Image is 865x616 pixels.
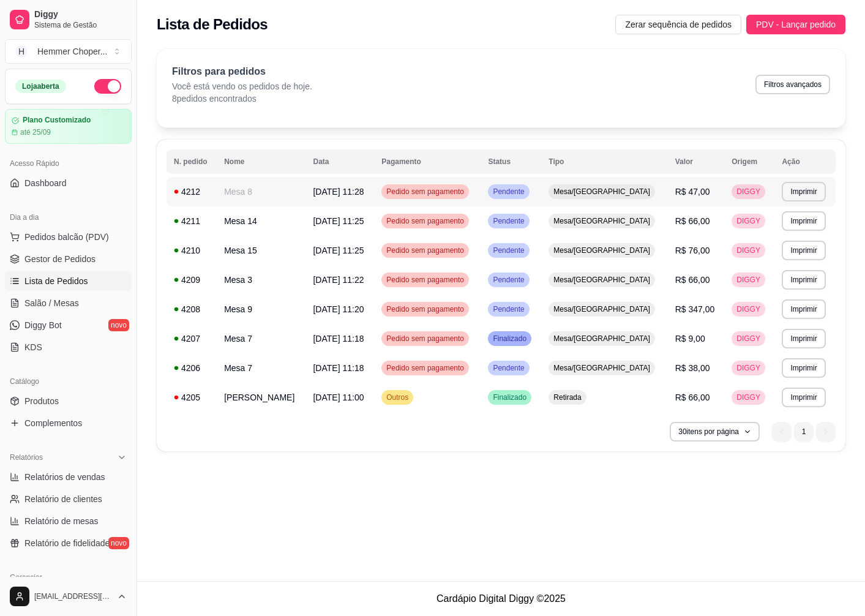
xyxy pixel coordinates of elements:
span: R$ 9,00 [675,334,705,344]
a: Complementos [5,413,132,433]
span: [DATE] 11:18 [313,363,364,373]
td: Mesa 9 [217,295,305,324]
span: Pedido sem pagamento [384,246,466,255]
span: Relatório de mesas [24,515,99,527]
span: [DATE] 11:25 [313,246,364,255]
a: Produtos [5,391,132,411]
div: Gerenciar [5,568,132,587]
th: Tipo [541,149,667,174]
span: Relatórios [10,453,43,462]
span: R$ 47,00 [675,187,710,197]
th: Nome [217,149,305,174]
span: DIGGY [734,216,763,226]
span: Lista de Pedidos [24,275,88,287]
div: 4205 [174,391,209,404]
button: Imprimir [782,388,825,407]
li: pagination item 1 active [794,422,814,441]
span: DIGGY [734,363,763,373]
a: Relatório de mesas [5,511,132,531]
button: Imprimir [782,299,825,319]
a: KDS [5,337,132,357]
span: Mesa/[GEOGRAPHIC_DATA] [551,304,653,314]
span: Pedido sem pagamento [384,216,466,226]
td: Mesa 3 [217,265,305,295]
th: Origem [724,149,774,174]
span: KDS [24,341,42,353]
div: Acesso Rápido [5,154,132,173]
span: DIGGY [734,304,763,314]
span: R$ 38,00 [675,363,710,373]
div: 4206 [174,362,209,374]
span: Pendente [490,246,526,255]
p: Você está vendo os pedidos de hoje. [172,80,312,92]
span: Outros [384,393,411,402]
td: Mesa 7 [217,324,305,353]
div: 4211 [174,215,209,227]
a: Diggy Botnovo [5,315,132,335]
th: N. pedido [167,149,217,174]
a: Relatórios de vendas [5,467,132,487]
button: 30itens por página [670,422,760,441]
span: R$ 66,00 [675,393,710,402]
span: Pendente [490,275,526,285]
span: Produtos [24,395,59,407]
span: Diggy Bot [24,319,62,331]
span: Dashboard [24,177,67,189]
button: PDV - Lançar pedido [746,15,845,34]
a: Salão / Mesas [5,293,132,313]
div: Dia a dia [5,208,132,227]
th: Data [305,149,374,174]
td: [PERSON_NAME] [217,383,305,412]
span: Pendente [490,304,526,314]
p: 8 pedidos encontrados [172,92,312,105]
footer: Cardápio Digital Diggy © 2025 [137,581,865,616]
button: Imprimir [782,358,825,378]
span: Pendente [490,363,526,373]
button: Filtros avançados [755,75,830,94]
button: Imprimir [782,211,825,231]
span: [DATE] 11:22 [313,275,364,285]
span: Pedido sem pagamento [384,334,466,344]
th: Ação [774,149,836,174]
button: Imprimir [782,182,825,201]
span: Diggy [34,9,127,20]
span: PDV - Lançar pedido [756,18,836,31]
button: [EMAIL_ADDRESS][DOMAIN_NAME] [5,582,132,611]
div: 4209 [174,274,209,286]
span: Sistema de Gestão [34,20,127,30]
span: Pendente [490,216,526,226]
span: DIGGY [734,393,763,402]
span: Salão / Mesas [24,297,79,309]
span: [DATE] 11:28 [313,187,364,197]
span: Mesa/[GEOGRAPHIC_DATA] [551,246,653,255]
a: Dashboard [5,173,132,193]
div: Hemmer Choper ... [37,45,107,58]
td: Mesa 15 [217,236,305,265]
span: R$ 66,00 [675,216,710,226]
a: DiggySistema de Gestão [5,5,132,34]
span: Pedidos balcão (PDV) [24,231,109,243]
button: Zerar sequência de pedidos [615,15,741,34]
span: Pendente [490,187,526,197]
article: Plano Customizado [23,116,91,125]
span: Mesa/[GEOGRAPHIC_DATA] [551,187,653,197]
span: Pedido sem pagamento [384,304,466,314]
a: Gestor de Pedidos [5,249,132,269]
span: Relatório de clientes [24,493,102,505]
button: Imprimir [782,241,825,260]
button: Imprimir [782,329,825,348]
span: Relatório de fidelidade [24,537,110,549]
th: Status [481,149,541,174]
span: [DATE] 11:25 [313,216,364,226]
td: Mesa 14 [217,206,305,236]
button: Select a team [5,39,132,64]
a: Relatório de clientes [5,489,132,509]
span: Mesa/[GEOGRAPHIC_DATA] [551,216,653,226]
span: Finalizado [490,334,529,344]
span: Pedido sem pagamento [384,363,466,373]
h2: Lista de Pedidos [157,15,268,34]
button: Alterar Status [94,79,121,94]
span: [DATE] 11:00 [313,393,364,402]
span: R$ 347,00 [675,304,715,314]
span: [DATE] 11:20 [313,304,364,314]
